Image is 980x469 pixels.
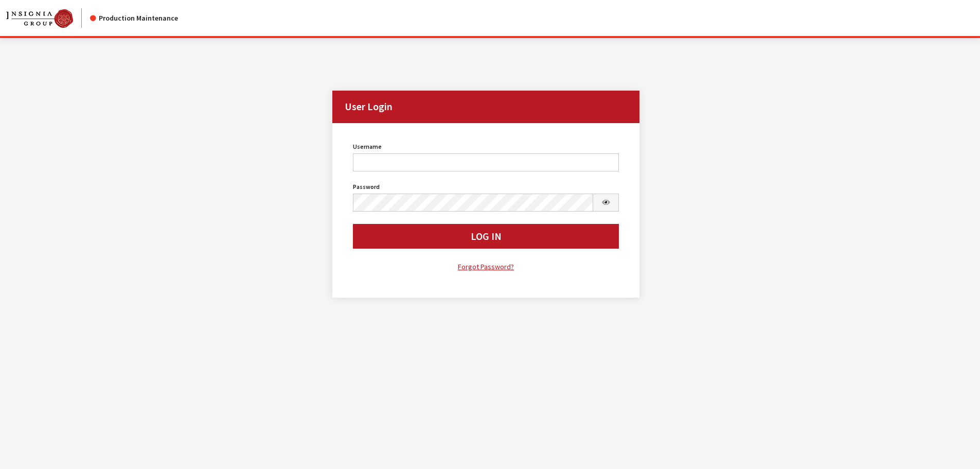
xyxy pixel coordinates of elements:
label: Password [353,182,380,192]
a: Insignia Group logo [6,8,90,28]
h2: User Login [332,91,640,123]
a: Forgot Password? [353,261,619,273]
button: Show Password [593,194,619,212]
label: Username [353,142,382,151]
div: Production Maintenance [90,13,178,24]
button: Log In [353,224,619,249]
img: Catalog Maintenance [6,9,73,28]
